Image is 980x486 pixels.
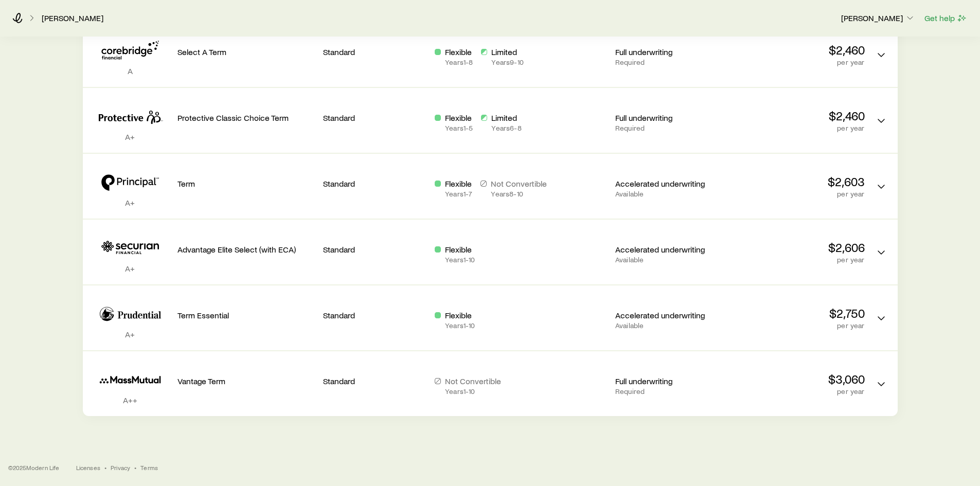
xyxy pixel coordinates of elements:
[445,124,473,132] p: Years 1 - 5
[177,376,315,386] p: Vantage Term
[445,310,475,320] p: Flexible
[177,310,315,320] p: Term Essential
[76,463,100,472] a: Licenses
[727,387,865,395] p: per year
[615,310,719,320] p: Accelerated underwriting
[140,463,158,472] a: Terms
[111,463,130,472] a: Privacy
[727,240,865,255] p: $2,606
[727,58,865,66] p: per year
[491,124,521,132] p: Years 6 - 8
[727,321,865,330] p: per year
[727,306,865,320] p: $2,750
[323,310,426,320] p: Standard
[924,12,968,24] button: Get help
[41,13,104,23] a: [PERSON_NAME]
[323,113,426,123] p: Standard
[615,190,719,198] p: Available
[727,174,865,189] p: $2,603
[445,47,473,57] p: Flexible
[727,124,865,132] p: per year
[91,263,169,274] p: A+
[615,124,719,132] p: Required
[727,372,865,386] p: $3,060
[445,58,473,66] p: Years 1 - 8
[323,47,426,57] p: Standard
[727,109,865,123] p: $2,460
[615,178,719,189] p: Accelerated underwriting
[177,113,315,123] p: Protective Classic Choice Term
[91,329,169,339] p: A+
[134,463,136,472] span: •
[91,66,169,76] p: A
[491,47,523,57] p: Limited
[91,395,169,405] p: A++
[727,43,865,57] p: $2,460
[727,190,865,198] p: per year
[615,58,719,66] p: Required
[841,13,915,23] p: [PERSON_NAME]
[491,178,547,189] p: Not Convertible
[177,47,315,57] p: Select A Term
[615,387,719,395] p: Required
[323,178,426,189] p: Standard
[323,244,426,255] p: Standard
[177,244,315,255] p: Advantage Elite Select (with ECA)
[445,387,501,395] p: Years 1 - 10
[615,47,719,57] p: Full underwriting
[445,178,472,189] p: Flexible
[445,376,501,386] p: Not Convertible
[445,321,475,330] p: Years 1 - 10
[615,256,719,264] p: Available
[615,244,719,255] p: Accelerated underwriting
[841,12,916,25] button: [PERSON_NAME]
[8,463,60,472] p: © 2025 Modern Life
[727,256,865,264] p: per year
[615,321,719,330] p: Available
[491,190,547,198] p: Years 8 - 10
[445,256,475,264] p: Years 1 - 10
[91,197,169,208] p: A+
[104,463,106,472] span: •
[615,113,719,123] p: Full underwriting
[445,244,475,255] p: Flexible
[445,113,473,123] p: Flexible
[491,113,521,123] p: Limited
[177,178,315,189] p: Term
[491,58,523,66] p: Years 9 - 10
[91,132,169,142] p: A+
[323,376,426,386] p: Standard
[445,190,472,198] p: Years 1 - 7
[615,376,719,386] p: Full underwriting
